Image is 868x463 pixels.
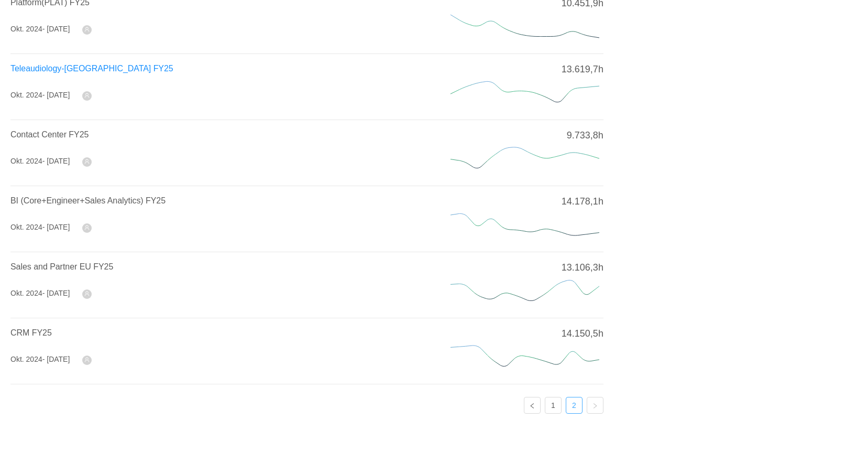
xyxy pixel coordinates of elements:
i: icon: user [84,291,90,296]
a: BI (Core+Engineer+Sales Analytics) FY25 [10,196,166,205]
div: Okt. 2024 [10,222,70,233]
span: 13.619,7h [562,62,603,77]
div: Okt. 2024 [10,24,70,35]
i: icon: right [592,403,598,409]
div: Okt. 2024 [10,90,70,101]
i: icon: user [84,159,90,164]
i: icon: user [84,357,90,362]
i: icon: user [84,27,90,32]
span: 14.178,1h [562,195,603,209]
a: 1 [545,397,561,413]
a: Sales and Partner EU FY25 [10,262,113,271]
div: Okt. 2024 [10,354,70,365]
span: - [DATE] [42,355,70,363]
a: 2 [566,397,582,413]
span: - [DATE] [42,289,70,297]
li: 2 [566,397,583,414]
span: - [DATE] [42,25,70,33]
span: - [DATE] [42,157,70,165]
span: - [DATE] [42,91,70,99]
li: Previous Page [524,397,541,414]
li: Next Page [587,397,603,414]
i: icon: user [84,225,90,230]
a: CRM FY25 [10,328,52,337]
i: icon: user [84,93,90,98]
i: icon: left [529,403,535,409]
span: 9.733,8h [567,128,603,143]
span: 14.150,5h [562,327,603,341]
span: 13.106,3h [562,261,603,275]
div: Okt. 2024 [10,156,70,167]
li: 1 [545,397,562,414]
span: - [DATE] [42,223,70,231]
a: Contact Center FY25 [10,130,89,139]
a: Teleaudiology-[GEOGRAPHIC_DATA] FY25 [10,64,173,73]
div: Okt. 2024 [10,288,70,299]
